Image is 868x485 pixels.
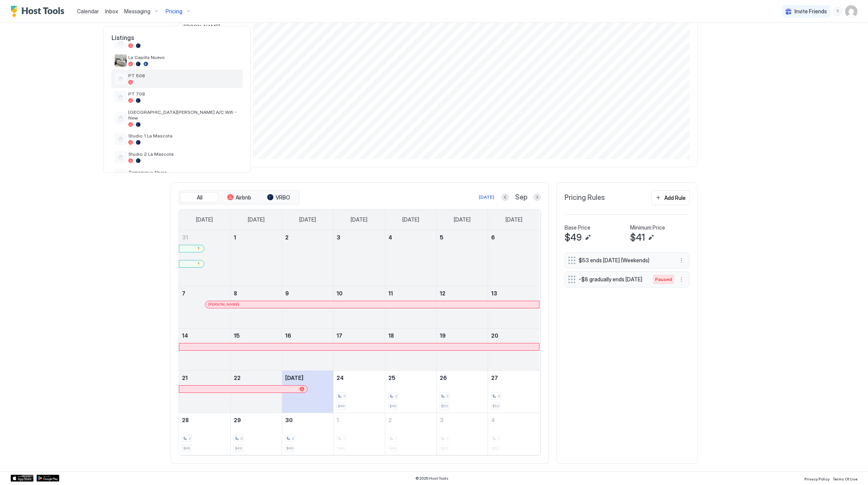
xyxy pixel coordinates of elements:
span: La Capilla Nuevo [128,54,239,60]
span: Studio 2 La Mascota [128,151,239,157]
div: listing image [115,54,127,67]
span: PT 708 [128,91,239,97]
span: Listings [104,34,250,41]
span: Studio 1 La Mascota [128,133,239,139]
span: [GEOGRAPHIC_DATA][PERSON_NAME] A/C Wifi - New [128,109,239,121]
span: Tamanique Abajo [128,169,239,175]
span: PT 508 [128,73,239,78]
